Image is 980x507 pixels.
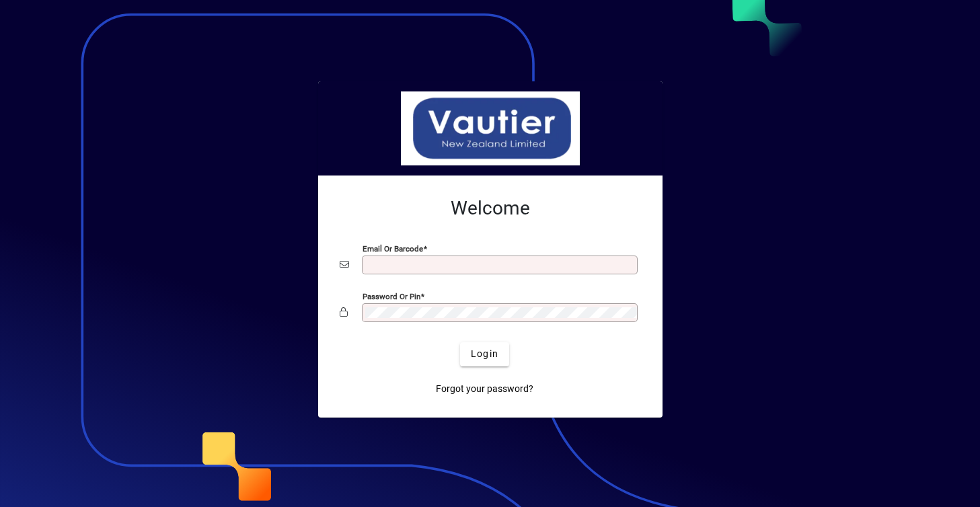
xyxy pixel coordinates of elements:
[460,342,509,366] button: Login
[430,377,539,401] a: Forgot your password?
[363,243,423,253] mat-label: Email or Barcode
[340,197,641,220] h2: Welcome
[436,382,533,396] span: Forgot your password?
[363,291,420,301] mat-label: Password or Pin
[471,347,498,361] span: Login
